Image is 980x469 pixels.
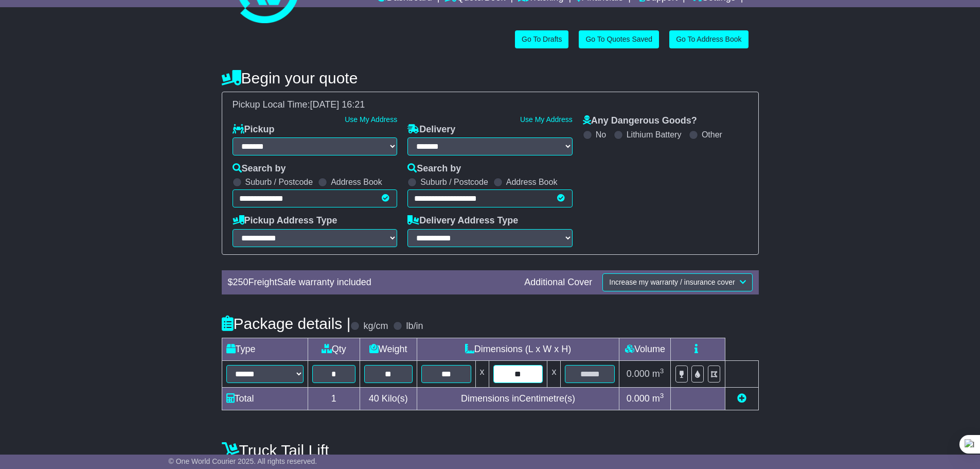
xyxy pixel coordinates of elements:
[407,163,461,175] label: Search by
[222,387,308,410] td: Total
[475,360,489,387] td: x
[702,130,722,140] label: Other
[331,177,382,187] label: Address Book
[602,273,752,291] button: Increase my warranty / insurance cover
[222,315,351,332] h4: Package details |
[506,177,558,187] label: Address Book
[345,115,397,124] a: Use My Address
[222,338,308,360] td: Type
[519,277,597,288] div: Additional Cover
[520,115,573,124] a: Use My Address
[308,338,360,360] td: Qty
[627,130,682,140] label: Lithium Battery
[360,338,417,360] td: Weight
[547,360,561,387] td: x
[363,321,388,332] label: kg/cm
[310,99,365,110] span: [DATE] 16:21
[233,124,275,135] label: Pickup
[660,392,664,399] sup: 3
[360,387,417,410] td: Kilo(s)
[222,442,759,459] h4: Truck Tail Lift
[406,321,423,332] label: lb/in
[627,393,650,404] span: 0.000
[652,369,664,379] span: m
[227,99,753,111] div: Pickup Local Time:
[420,177,488,187] label: Suburb / Postcode
[596,130,606,140] label: No
[737,393,746,404] a: Add new item
[223,277,520,288] div: $ FreightSafe warranty included
[652,393,664,404] span: m
[619,338,671,360] td: Volume
[233,163,286,175] label: Search by
[369,393,379,404] span: 40
[407,124,455,135] label: Delivery
[169,457,317,465] span: © One World Courier 2025. All rights reserved.
[609,278,735,286] span: Increase my warranty / insurance cover
[579,30,659,48] a: Go To Quotes Saved
[233,277,248,287] span: 250
[669,30,748,48] a: Go To Address Book
[222,70,759,86] h4: Begin your quote
[417,387,619,410] td: Dimensions in Centimetre(s)
[660,367,664,375] sup: 3
[233,215,337,227] label: Pickup Address Type
[583,115,697,127] label: Any Dangerous Goods?
[245,177,313,187] label: Suburb / Postcode
[308,387,360,410] td: 1
[417,338,619,360] td: Dimensions (L x W x H)
[515,30,568,48] a: Go To Drafts
[407,215,518,227] label: Delivery Address Type
[627,369,650,379] span: 0.000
